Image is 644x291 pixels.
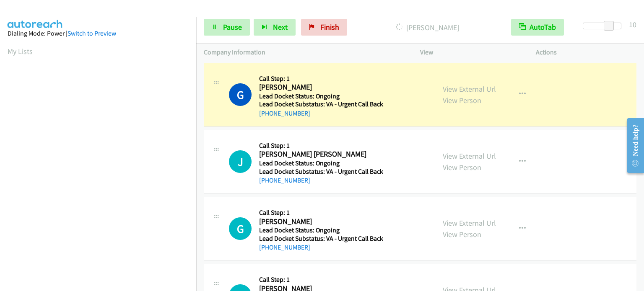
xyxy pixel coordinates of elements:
[259,100,425,108] h5: Lead Docket Substatus: VA - Urgent Call Back
[223,22,242,32] span: Pause
[511,19,564,36] button: AutoTab
[254,19,296,36] button: Next
[358,22,496,33] p: [PERSON_NAME]
[229,150,252,173] h1: J
[320,22,339,32] span: Finish
[68,29,116,37] a: Switch to Preview
[259,149,425,159] h2: [PERSON_NAME] [PERSON_NAME]
[420,47,521,57] p: View
[259,75,425,83] h5: Call Step: 1
[259,243,310,251] a: [PHONE_NUMBER]
[259,217,425,227] h2: [PERSON_NAME]
[620,112,644,179] iframe: Resource Center
[443,151,496,161] a: View External Url
[443,84,496,94] a: View External Url
[229,217,252,240] div: The call is yet to be attempted
[259,92,425,100] h5: Lead Docket Status: Ongoing
[629,19,636,30] div: 10
[204,47,405,57] p: Company Information
[259,276,425,284] h5: Call Step: 1
[229,83,252,106] h1: G
[259,234,425,243] h5: Lead Docket Substatus: VA - Urgent Call Back
[204,19,250,36] a: Pause
[259,82,425,92] h2: [PERSON_NAME]
[229,150,252,173] div: The call is yet to be attempted
[259,176,310,184] a: [PHONE_NUMBER]
[259,209,425,217] h5: Call Step: 1
[443,229,481,239] a: View Person
[229,217,252,240] h1: G
[8,46,33,56] a: My Lists
[259,159,425,167] h5: Lead Docket Status: Ongoing
[259,226,425,234] h5: Lead Docket Status: Ongoing
[273,22,288,32] span: Next
[443,95,481,105] a: View Person
[259,142,425,150] h5: Call Step: 1
[259,167,425,176] h5: Lead Docket Substatus: VA - Urgent Call Back
[536,47,636,57] p: Actions
[443,218,496,228] a: View External Url
[301,19,347,36] a: Finish
[259,109,310,117] a: [PHONE_NUMBER]
[8,28,189,39] div: Dialing Mode: Power |
[443,162,481,172] a: View Person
